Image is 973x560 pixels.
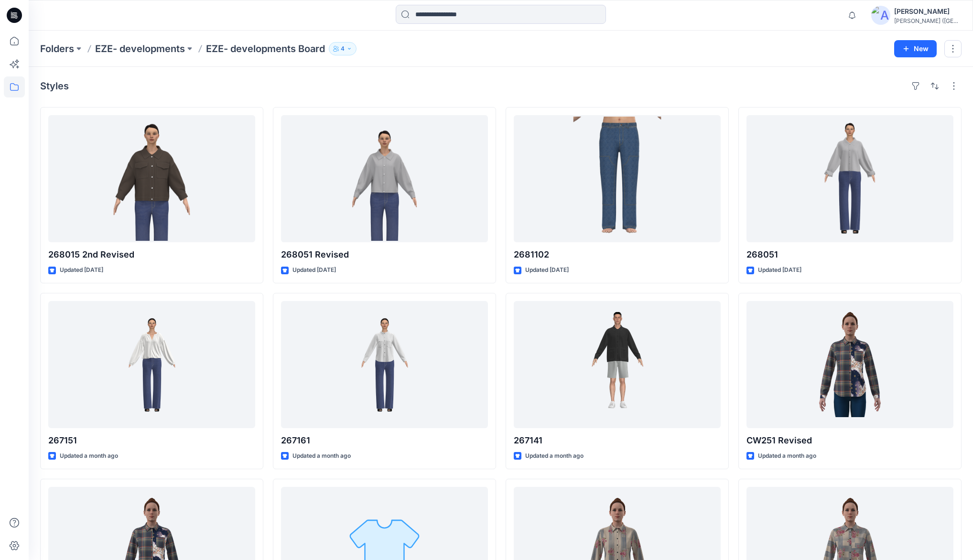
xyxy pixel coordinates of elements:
[894,17,961,24] div: [PERSON_NAME] ([GEOGRAPHIC_DATA]) Exp...
[60,451,118,461] p: Updated a month ago
[746,434,953,447] p: CW251 Revised
[758,265,801,275] p: Updated [DATE]
[281,248,488,261] p: 268051 Revised
[746,115,953,242] a: 268051
[746,248,953,261] p: 268051
[525,451,584,461] p: Updated a month ago
[871,6,890,25] img: avatar
[514,301,721,428] a: 267141
[281,115,488,242] a: 268051 Revised
[281,301,488,428] a: 267161
[292,265,336,275] p: Updated [DATE]
[281,434,488,447] p: 267161
[341,43,345,54] p: 4
[95,42,185,55] a: EZE- developments
[514,115,721,242] a: 2681102
[48,115,255,242] a: 268015 2nd Revised
[514,434,721,447] p: 267141
[206,42,325,55] p: EZE- developments Board
[525,265,569,275] p: Updated [DATE]
[329,42,357,55] button: 4
[746,301,953,428] a: CW251 Revised
[48,301,255,428] a: 267151
[40,42,74,55] a: Folders
[758,451,816,461] p: Updated a month ago
[292,451,351,461] p: Updated a month ago
[514,248,721,261] p: 2681102
[40,80,69,92] h4: Styles
[60,265,103,275] p: Updated [DATE]
[48,434,255,447] p: 267151
[48,248,255,261] p: 268015 2nd Revised
[894,6,961,17] div: [PERSON_NAME]
[894,40,937,57] button: New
